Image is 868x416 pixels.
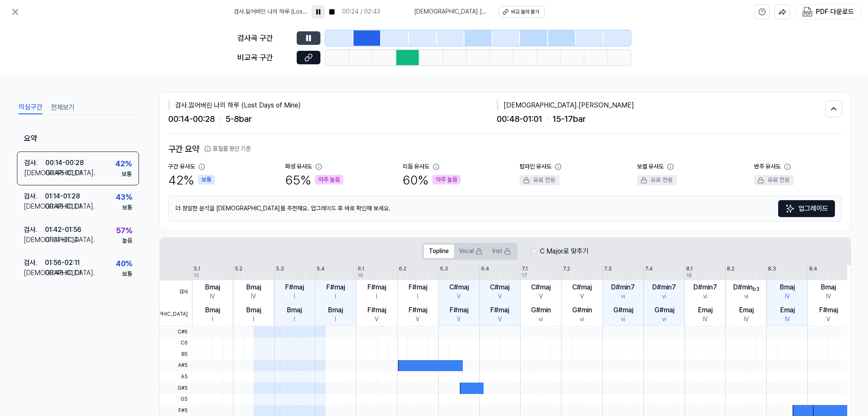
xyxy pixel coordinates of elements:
[580,292,584,301] div: V
[432,175,461,185] div: 아주 높음
[604,265,612,273] div: 7.3
[497,112,542,126] span: 00:48 - 01:01
[45,225,81,235] div: 01:42 - 01:56
[194,272,199,279] div: 15
[160,383,192,394] span: G#5
[168,112,215,126] span: 00:14 - 00:28
[779,8,786,16] img: share
[417,292,418,301] div: I
[778,200,835,217] button: 업그레이드
[342,8,380,16] div: 00:24 / 02:43
[637,175,677,185] div: 유료 전용
[246,282,261,292] div: Bmaj
[703,292,707,301] div: vi
[686,272,692,279] div: 18
[251,292,256,301] div: IV
[122,270,132,278] div: 보통
[487,245,516,258] button: Inst
[645,265,653,273] div: 7.4
[24,258,45,268] div: 검사 .
[739,305,754,315] div: Emaj
[24,191,45,201] div: 검사 .
[51,101,75,114] button: 전체보기
[294,292,295,301] div: I
[235,265,242,273] div: 5.2
[499,6,545,18] a: 비교 음악 듣기
[539,292,543,301] div: V
[45,191,80,201] div: 01:14 - 01:28
[450,305,468,315] div: F#maj
[367,282,386,292] div: F#maj
[122,170,132,179] div: 보통
[572,282,592,292] div: C#maj
[449,282,469,292] div: C#maj
[580,315,584,324] div: vi
[490,305,509,315] div: F#maj
[522,265,528,273] div: 7.1
[481,265,489,273] div: 6.4
[816,6,854,17] div: PDF 다운로드
[116,225,132,237] div: 57 %
[403,163,429,171] div: 리듬 유사도
[204,145,251,153] button: 표절률 판단 기준
[821,282,836,292] div: Bmaj
[335,292,336,301] div: I
[24,225,45,235] div: 검사 .
[409,282,427,292] div: F#maj
[621,315,625,324] div: vi
[686,265,693,273] div: 8.1
[703,315,708,324] div: IV
[754,163,781,171] div: 반주 유사도
[826,292,831,301] div: IV
[168,163,195,171] div: 구간 유사도
[613,305,633,315] div: G#maj
[253,315,254,324] div: I
[375,315,378,324] div: V
[539,315,543,324] div: vi
[553,112,586,126] span: 15 - 17 bar
[490,282,509,292] div: C#maj
[246,305,261,315] div: Bmaj
[758,8,766,16] svg: help
[24,235,45,245] div: [DEMOGRAPHIC_DATA] .
[498,315,502,324] div: V
[662,315,666,324] div: vi
[785,204,795,214] img: Sparkles
[563,265,570,273] div: 7.2
[753,286,759,292] sub: b3
[45,258,80,268] div: 01:56 - 02:11
[498,292,502,301] div: V
[520,163,551,171] div: 탑라인 유사도
[457,315,461,324] div: V
[540,246,589,256] label: C Major로 맞추기
[160,360,192,372] span: A#5
[335,315,336,324] div: I
[611,282,635,292] div: D#min7
[358,272,363,279] div: 16
[785,315,790,324] div: IV
[727,265,734,273] div: 8.2
[326,282,345,292] div: F#maj
[45,235,78,245] div: 01:01 - 01:14
[19,101,42,114] button: 의심구간
[160,371,192,383] span: A5
[572,305,592,315] div: G#min
[654,305,674,315] div: G#maj
[205,305,220,315] div: Bmaj
[24,158,45,168] div: 검사 .
[168,196,842,222] div: 더 정밀한 분석을 [DEMOGRAPHIC_DATA]를 추천해요. 업그레이드 후 바로 확인해 보세요.
[780,282,795,292] div: Bmaj
[285,171,343,189] div: 65 %
[210,292,215,301] div: IV
[531,305,551,315] div: G#min
[45,268,82,278] div: 00:48 - 01:01
[733,282,759,292] div: D#min
[457,292,461,301] div: V
[160,303,192,326] span: [DEMOGRAPHIC_DATA]
[328,305,343,315] div: Bmaj
[531,282,551,292] div: C#maj
[160,349,192,360] span: B5
[693,282,717,292] div: D#min7
[520,175,559,185] div: 유료 전용
[168,100,497,110] div: 검사 . 잃어버린 나의 하루 (Lost Days of Mine)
